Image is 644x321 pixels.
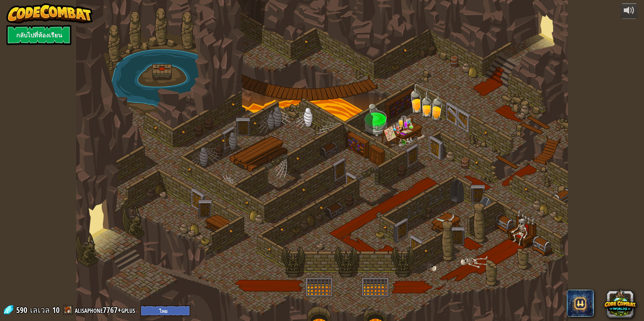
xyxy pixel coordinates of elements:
[6,25,71,45] a: กลับไปที่ห้องเรียน
[75,305,137,315] a: alisaphone7767+gplus
[30,305,50,316] span: เลเวล
[621,3,638,19] button: ปรับระดับเสียง
[52,305,60,315] span: 10
[6,3,93,24] img: CodeCombat - Learn how to code by playing a game
[16,305,29,315] span: 590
